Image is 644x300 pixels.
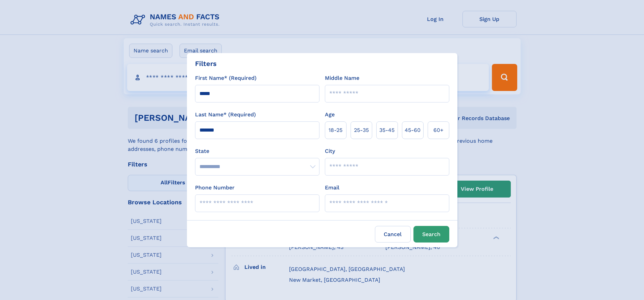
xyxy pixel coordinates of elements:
[195,147,319,155] label: State
[375,226,411,243] label: Cancel
[354,126,369,134] span: 25‑35
[433,126,444,134] span: 60+
[195,184,235,192] label: Phone Number
[195,74,257,82] label: First Name* (Required)
[325,74,359,82] label: Middle Name
[329,126,342,134] span: 18‑25
[379,126,395,134] span: 35‑45
[325,184,339,192] label: Email
[195,59,217,69] div: Filters
[195,111,256,119] label: Last Name* (Required)
[325,111,335,119] label: Age
[413,226,449,243] button: Search
[325,147,335,155] label: City
[405,126,421,134] span: 45‑60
